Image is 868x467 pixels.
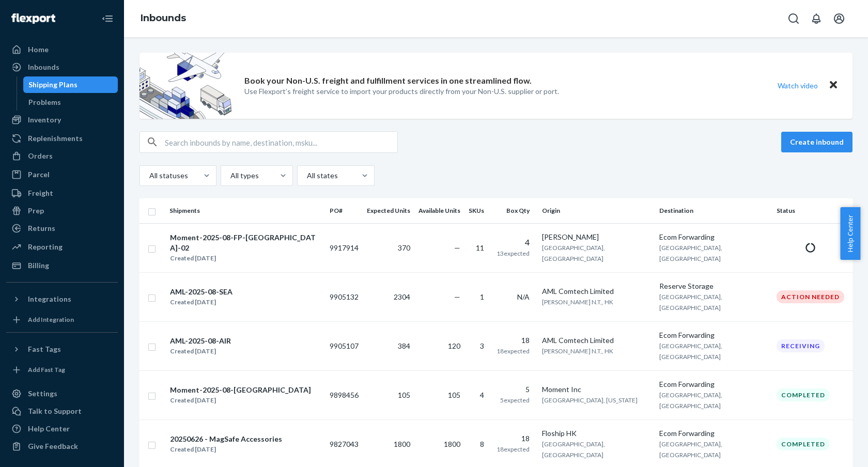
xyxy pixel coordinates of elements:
[398,391,410,399] span: 105
[542,440,605,459] span: [GEOGRAPHIC_DATA], [GEOGRAPHIC_DATA]
[517,292,530,301] span: N/A
[783,8,804,29] button: Open Search Box
[777,290,844,303] div: Action Needed
[840,207,860,260] button: Help Center
[394,440,410,448] span: 1800
[6,185,118,201] a: Freight
[229,170,230,181] input: All types
[6,130,118,147] a: Replenishments
[497,384,530,395] div: 5
[6,421,118,437] a: Help Center
[6,257,118,274] a: Billing
[476,243,484,252] span: 11
[6,166,118,183] a: Parcel
[28,151,53,161] div: Orders
[326,370,363,419] td: 9898456
[6,220,118,237] a: Returns
[28,441,78,452] div: Give Feedback
[165,198,326,223] th: Shipments
[6,239,118,255] a: Reporting
[659,293,722,312] span: [GEOGRAPHIC_DATA], [GEOGRAPHIC_DATA]
[28,206,44,216] div: Prep
[771,78,825,93] button: Watch video
[28,62,59,72] div: Inbounds
[148,170,149,181] input: All statuses
[170,395,311,406] div: Created [DATE]
[170,287,233,297] div: AML-2025-08-SEA
[497,445,530,453] span: 18 expected
[132,4,194,34] ol: breadcrumbs
[28,388,57,399] div: Settings
[454,243,460,252] span: —
[480,391,484,399] span: 4
[492,198,538,223] th: Box Qty
[165,132,397,152] input: Search inbounds by name, destination, msku...
[170,346,231,356] div: Created [DATE]
[28,315,74,324] div: Add Integration
[28,344,61,354] div: Fast Tags
[326,223,363,272] td: 9917914
[170,444,282,455] div: Created [DATE]
[497,347,530,355] span: 18 expected
[448,391,460,399] span: 105
[542,347,613,355] span: [PERSON_NAME] N.T,, HK
[454,292,460,301] span: —
[28,424,70,434] div: Help Center
[97,8,118,29] button: Close Navigation
[497,335,530,346] div: 18
[6,112,118,128] a: Inventory
[497,237,530,248] div: 4
[244,86,559,97] p: Use Flexport’s freight service to import your products directly from your Non-U.S. supplier or port.
[23,76,118,93] a: Shipping Plans
[28,44,49,55] div: Home
[659,244,722,262] span: [GEOGRAPHIC_DATA], [GEOGRAPHIC_DATA]
[6,438,118,455] button: Give Feedback
[659,330,768,340] div: Ecom Forwarding
[806,8,827,29] button: Open notifications
[659,440,722,459] span: [GEOGRAPHIC_DATA], [GEOGRAPHIC_DATA]
[6,41,118,58] a: Home
[28,406,82,416] div: Talk to Support
[659,232,768,242] div: Ecom Forwarding
[28,133,83,144] div: Replenishments
[28,80,78,90] div: Shipping Plans
[414,198,464,223] th: Available Units
[6,385,118,402] a: Settings
[28,223,55,233] div: Returns
[6,148,118,164] a: Orders
[6,203,118,219] a: Prep
[326,272,363,321] td: 9905132
[6,403,118,419] a: Talk to Support
[480,341,484,350] span: 3
[659,281,768,291] div: Reserve Storage
[28,97,61,107] div: Problems
[6,291,118,307] button: Integrations
[827,78,840,93] button: Close
[394,292,410,301] span: 2304
[659,379,768,390] div: Ecom Forwarding
[398,341,410,350] span: 384
[6,362,118,378] a: Add Fast Tag
[28,188,53,198] div: Freight
[170,336,231,346] div: AML-2025-08-AIR
[772,198,853,223] th: Status
[538,198,655,223] th: Origin
[659,428,768,439] div: Ecom Forwarding
[542,232,651,242] div: [PERSON_NAME]
[542,244,605,262] span: [GEOGRAPHIC_DATA], [GEOGRAPHIC_DATA]
[781,132,853,152] button: Create inbound
[28,260,49,271] div: Billing
[659,342,722,361] span: [GEOGRAPHIC_DATA], [GEOGRAPHIC_DATA]
[542,396,638,404] span: [GEOGRAPHIC_DATA], [US_STATE]
[170,385,311,395] div: Moment-2025-08-[GEOGRAPHIC_DATA]
[363,198,414,223] th: Expected Units
[326,198,363,223] th: PO#
[542,384,651,395] div: Moment Inc
[6,312,118,328] a: Add Integration
[497,250,530,257] span: 13 expected
[444,440,460,448] span: 1800
[777,388,830,401] div: Completed
[28,294,71,304] div: Integrations
[542,335,651,346] div: AML Comtech Limited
